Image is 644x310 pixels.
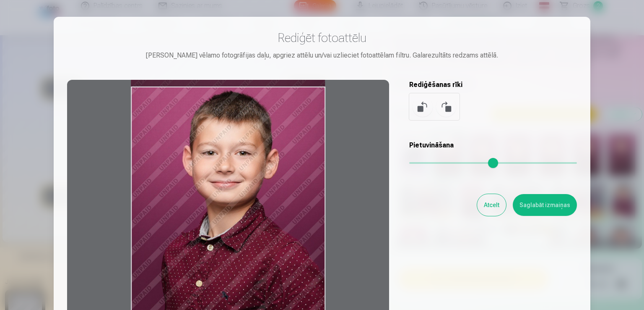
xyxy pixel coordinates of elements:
[67,30,577,45] h3: Rediģēt fotoattēlu
[477,194,506,216] button: Atcelt
[409,80,577,90] h5: Rediģēšanas rīki
[513,194,577,216] button: Saglabāt izmaiņas
[409,140,577,150] h5: Pietuvināšana
[67,50,577,60] div: [PERSON_NAME] vēlamo fotogrāfijas daļu, apgriez attēlu un/vai uzlieciet fotoattēlam filtru. Galar...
